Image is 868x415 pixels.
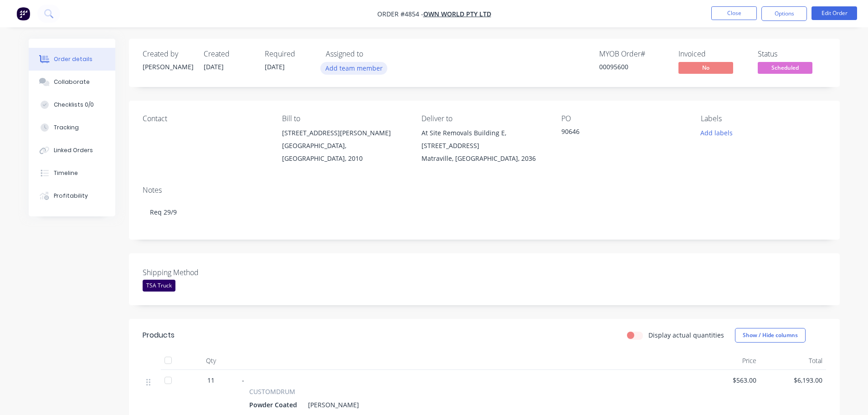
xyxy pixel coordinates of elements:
div: Created [204,50,254,58]
div: [STREET_ADDRESS][PERSON_NAME] [282,127,407,139]
button: Scheduled [758,62,812,76]
span: CUSTOMDRUM [249,387,295,396]
button: Add team member [326,62,388,74]
button: Linked Orders [29,139,115,162]
button: Options [761,6,807,21]
div: At Site Removals Building E, [STREET_ADDRESS]Matraville, [GEOGRAPHIC_DATA], 2036 [421,127,546,165]
button: Profitability [29,184,115,207]
div: PO [561,114,686,123]
div: [PERSON_NAME] [143,62,193,72]
img: Factory [16,7,30,20]
div: Tracking [54,123,79,132]
div: Timeline [54,169,78,177]
div: Profitability [54,192,88,200]
span: Order #4854 - [377,10,423,18]
label: Display actual quantities [648,330,724,340]
div: Invoiced [678,50,747,58]
div: 90646 [561,127,675,139]
div: Qty [184,352,238,370]
div: Created by [143,50,193,58]
button: Timeline [29,162,115,184]
label: Shipping Method [143,267,257,278]
button: Add team member [320,62,387,74]
div: 00095600 [599,62,668,72]
div: Powder Coated [249,398,301,411]
div: [GEOGRAPHIC_DATA], [GEOGRAPHIC_DATA], 2010 [282,139,407,165]
div: TSA Truck [143,280,175,292]
div: Price [694,352,760,370]
div: Req 29/9 [143,198,826,226]
div: Total [760,352,826,370]
span: [DATE] [204,62,224,71]
button: Tracking [29,116,115,139]
button: Checklists 0/0 [29,93,115,116]
button: Close [711,6,757,20]
div: Checklists 0/0 [54,101,94,109]
div: Notes [143,186,826,195]
button: Order details [29,48,115,71]
div: MYOB Order # [599,50,668,58]
div: Required [265,50,315,58]
div: Deliver to [421,114,546,123]
button: Add labels [696,127,738,139]
div: Bill to [282,114,407,123]
span: 11 [207,375,215,385]
div: Contact [143,114,267,123]
div: [PERSON_NAME] [304,398,359,411]
div: Assigned to [326,50,417,58]
a: Own World Pty Ltd [423,10,491,18]
button: Edit Order [812,6,857,20]
div: [STREET_ADDRESS][PERSON_NAME][GEOGRAPHIC_DATA], [GEOGRAPHIC_DATA], 2010 [282,127,407,165]
button: Collaborate [29,71,115,93]
span: $6,193.00 [764,375,822,385]
span: $563.00 [698,375,756,385]
span: [DATE] [265,62,285,71]
div: Linked Orders [54,146,93,154]
div: Status [758,50,826,58]
span: Scheduled [758,62,812,73]
div: Labels [701,114,826,123]
div: Order details [54,55,92,63]
div: Matraville, [GEOGRAPHIC_DATA], 2036 [421,152,546,165]
button: Show / Hide columns [735,328,806,343]
span: No [678,62,733,73]
div: Products [143,330,175,341]
div: Collaborate [54,78,90,86]
div: At Site Removals Building E, [STREET_ADDRESS] [421,127,546,152]
span: - [242,376,244,384]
